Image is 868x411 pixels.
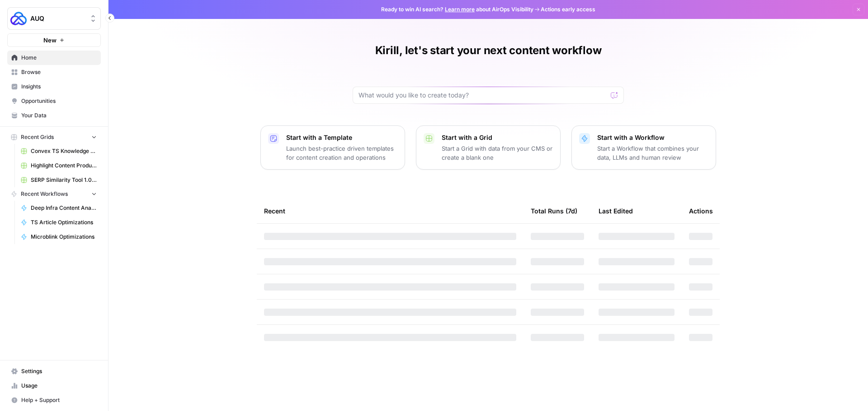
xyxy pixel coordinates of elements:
button: New [7,33,101,47]
p: Start with a Grid [442,133,553,142]
a: SERP Similarity Tool 1.0 Grid [17,173,101,187]
input: What would you like to create today? [359,91,607,100]
p: Start with a Workflow [597,133,708,142]
span: Opportunities [21,97,97,105]
span: AUQ [30,14,85,23]
span: Browse [21,68,97,76]
button: Recent Workflows [7,187,101,201]
img: AUQ Logo [10,10,27,27]
button: Recent Grids [7,130,101,144]
p: Start a Grid with data from your CMS or create a blank one [442,144,553,162]
span: Deep Infra Content Analysis [31,204,97,212]
span: Recent Workflows [21,190,68,198]
span: Convex TS Knowledge Base Articles Grid [31,147,97,155]
h1: Kirill, let's start your next content workflow [375,43,602,58]
span: Home [21,54,97,62]
span: Recent Grids [21,133,54,141]
span: Highlight Content Production [31,162,97,170]
a: Browse [7,65,101,79]
a: Convex TS Knowledge Base Articles Grid [17,144,101,158]
a: Microblink Optimizations [17,230,101,244]
div: Actions [689,199,713,223]
span: Settings [21,367,97,375]
button: Start with a WorkflowStart a Workflow that combines your data, LLMs and human review [571,125,716,170]
a: Highlight Content Production [17,158,101,173]
button: Start with a GridStart a Grid with data from your CMS or create a blank one [416,125,561,170]
span: Your Data [21,111,97,120]
a: Settings [7,364,101,379]
div: Recent [264,199,516,223]
button: Help + Support [7,393,101,407]
a: Insights [7,79,101,94]
span: Insights [21,83,97,91]
a: TS Article Optimizations [17,215,101,230]
div: Total Runs (7d) [531,199,577,223]
span: Usage [21,382,97,390]
span: SERP Similarity Tool 1.0 Grid [31,176,97,184]
span: TS Article Optimizations [31,218,97,226]
div: Last Edited [599,199,633,223]
a: Learn more [445,6,475,13]
a: Usage [7,379,101,393]
span: Help + Support [21,396,97,404]
a: Your Data [7,108,101,123]
a: Home [7,51,101,65]
span: Ready to win AI search? about AirOps Visibility [381,5,533,14]
a: Deep Infra Content Analysis [17,201,101,215]
button: Workspace: AUQ [7,7,101,30]
a: Opportunities [7,94,101,108]
p: Start a Workflow that combines your data, LLMs and human review [597,144,708,162]
p: Start with a Template [286,133,397,142]
button: Start with a TemplateLaunch best-practice driven templates for content creation and operations [260,125,405,170]
span: New [43,36,57,45]
span: Actions early access [541,5,595,14]
span: Microblink Optimizations [31,233,97,241]
p: Launch best-practice driven templates for content creation and operations [286,144,397,162]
